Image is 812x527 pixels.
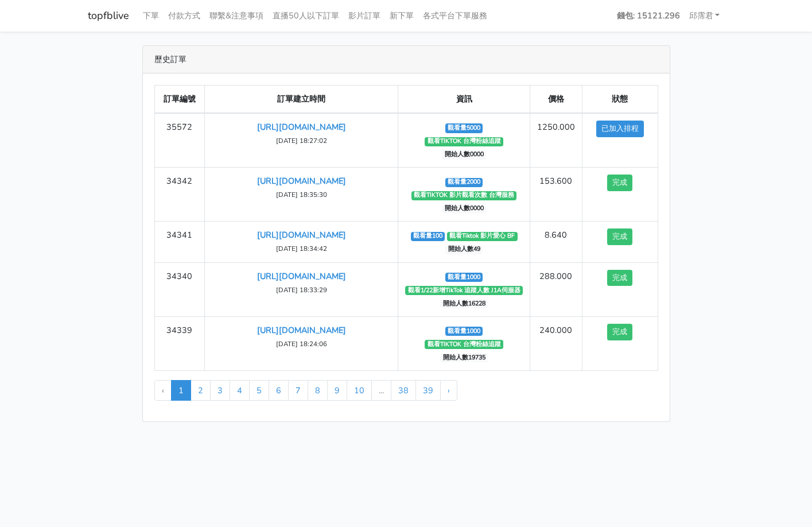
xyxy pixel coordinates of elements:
[154,86,205,114] th: 訂單編號
[442,204,486,214] span: 開始人數0000
[276,244,327,253] small: [DATE] 18:34:42
[276,190,327,199] small: [DATE] 18:35:30
[327,380,347,401] a: 9
[249,380,269,401] a: 5
[257,121,346,133] a: [URL][DOMAIN_NAME]
[230,380,250,401] a: 4
[530,222,582,262] td: 8.640
[612,5,685,27] a: 錢包: 15121.296
[530,262,582,316] td: 288.000
[347,380,372,401] a: 10
[210,380,230,401] a: 3
[308,380,328,401] a: 8
[596,121,644,137] button: 已加入排程
[440,299,488,308] span: 開始人數16228
[530,86,582,114] th: 價格
[447,232,518,241] span: 觀看Tiktok 影片愛心 BF
[530,113,582,168] td: 1250.000
[257,270,346,282] a: [URL][DOMAIN_NAME]
[269,380,289,401] a: 6
[530,168,582,222] td: 153.600
[154,262,205,316] td: 34340
[276,285,327,294] small: [DATE] 18:33:29
[442,150,486,160] span: 開始人數0000
[440,353,488,362] span: 開始人數19735
[411,232,445,241] span: 觀看量100
[257,175,346,187] a: [URL][DOMAIN_NAME]
[88,5,129,27] a: topfblive
[138,5,164,27] a: 下單
[445,178,483,187] span: 觀看量2000
[425,137,503,146] span: 觀看TIKTOK 台灣粉絲追蹤
[617,10,680,21] strong: 錢包: 15121.296
[398,86,530,114] th: 資訊
[405,286,523,295] span: 觀看1/22新增TikTok 追蹤人數 J1A伺服器
[268,5,344,27] a: 直播50人以下訂單
[445,245,483,254] span: 開始人數49
[607,228,632,245] button: 完成
[607,175,632,191] button: 完成
[276,136,327,145] small: [DATE] 18:27:02
[415,380,441,401] a: 39
[171,380,191,401] span: 1
[344,5,385,27] a: 影片訂單
[205,5,268,27] a: 聯繫&注意事項
[607,270,632,286] button: 完成
[154,222,205,262] td: 34341
[530,316,582,370] td: 240.000
[288,380,308,401] a: 7
[154,113,205,168] td: 35572
[257,229,346,241] a: [URL][DOMAIN_NAME]
[164,5,205,27] a: 付款方式
[276,339,327,348] small: [DATE] 18:24:06
[385,5,418,27] a: 新下單
[154,168,205,222] td: 34342
[582,86,658,114] th: 狀態
[154,380,172,401] li: « Previous
[445,327,483,336] span: 觀看量1000
[440,380,457,401] a: Next »
[391,380,416,401] a: 38
[425,340,503,349] span: 觀看TIKTOK 台灣粉絲追蹤
[205,86,398,114] th: 訂單建立時間
[257,324,346,336] a: [URL][DOMAIN_NAME]
[154,316,205,370] td: 34339
[445,273,483,282] span: 觀看量1000
[418,5,492,27] a: 各式平台下單服務
[685,5,725,27] a: 邱霈君
[607,324,632,340] button: 完成
[143,46,670,73] div: 歷史訂單
[191,380,211,401] a: 2
[411,191,517,200] span: 觀看TIKTOK 影片觀看次數 台灣服務
[445,123,483,133] span: 觀看量5000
